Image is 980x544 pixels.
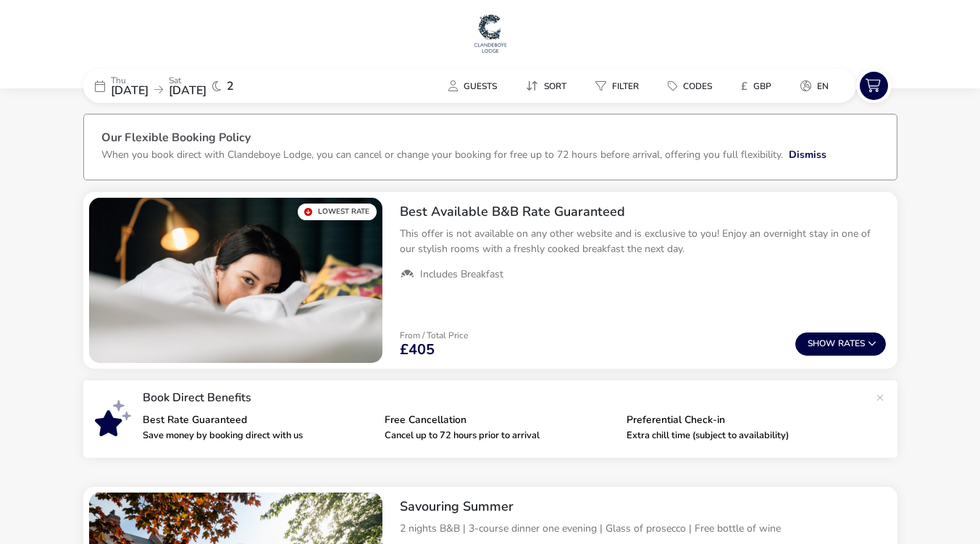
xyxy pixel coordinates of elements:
[789,75,846,96] naf-pibe-menu-bar-item: en
[627,431,857,440] p: Extra chill time (subject to availability)
[656,75,724,96] button: Codes
[169,76,206,85] p: Sat
[464,80,497,92] span: Guests
[753,80,771,92] span: GBP
[656,75,729,96] naf-pibe-menu-bar-item: Codes
[388,192,897,293] div: Best Available B&B Rate GuaranteedThis offer is not available on any other website and is exclusi...
[111,83,148,99] span: [DATE]
[420,268,503,281] span: Includes Breakfast
[143,392,868,403] p: Book Direct Benefits
[169,83,206,99] span: [DATE]
[83,69,301,103] div: Thu[DATE]Sat[DATE]2
[514,75,578,96] button: Sort
[143,431,373,440] p: Save money by booking direct with us
[789,147,826,162] button: Dismiss
[544,80,566,92] span: Sort
[795,332,886,356] button: ShowRates
[612,80,639,92] span: Filter
[400,343,435,357] span: £405
[400,226,886,256] p: This offer is not available on any other website and is exclusive to you! Enjoy an overnight stay...
[729,75,783,96] button: £GBP
[400,498,886,515] h2: Savouring Summer
[514,75,584,96] naf-pibe-menu-bar-item: Sort
[584,75,650,96] button: Filter
[385,431,615,440] p: Cancel up to 72 hours prior to arrival
[584,75,656,96] naf-pibe-menu-bar-item: Filter
[437,75,508,96] button: Guests
[400,521,886,536] p: 2 nights B&B | 3-course dinner one evening | Glass of prosecco | Free bottle of wine
[683,80,712,92] span: Codes
[817,80,829,92] span: en
[789,75,840,96] button: en
[472,12,508,55] img: Main Website
[627,415,857,425] p: Preferential Check-in
[385,415,615,425] p: Free Cancellation
[101,148,783,162] p: When you book direct with Clandeboye Lodge, you can cancel or change your booking for free up to ...
[437,75,514,96] naf-pibe-menu-bar-item: Guests
[227,80,234,92] span: 2
[400,204,886,220] h2: Best Available B&B Rate Guaranteed
[101,132,879,147] h3: Our Flexible Booking Policy
[808,339,838,348] span: Show
[741,79,747,93] i: £
[729,75,789,96] naf-pibe-menu-bar-item: £GBP
[89,198,382,363] swiper-slide: 1 / 1
[298,204,377,220] div: Lowest Rate
[111,76,148,85] p: Thu
[143,415,373,425] p: Best Rate Guaranteed
[400,331,468,340] p: From / Total Price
